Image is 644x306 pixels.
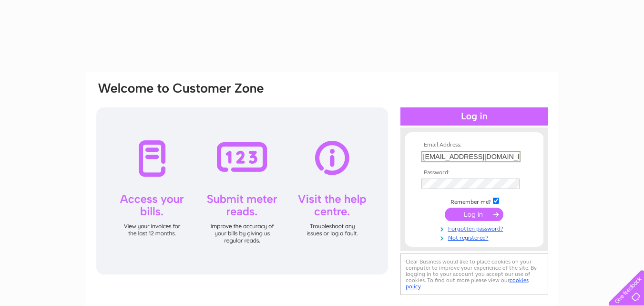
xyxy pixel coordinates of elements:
[445,208,503,221] input: Submit
[419,169,530,176] th: Password:
[421,232,530,242] a: Not registered?
[419,196,530,206] td: Remember me?
[400,253,548,295] div: Clear Business would like to place cookies on your computer to improve your experience of the sit...
[419,142,530,148] th: Email Address:
[421,223,530,232] a: Forgotten password?
[406,277,529,290] a: cookies policy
